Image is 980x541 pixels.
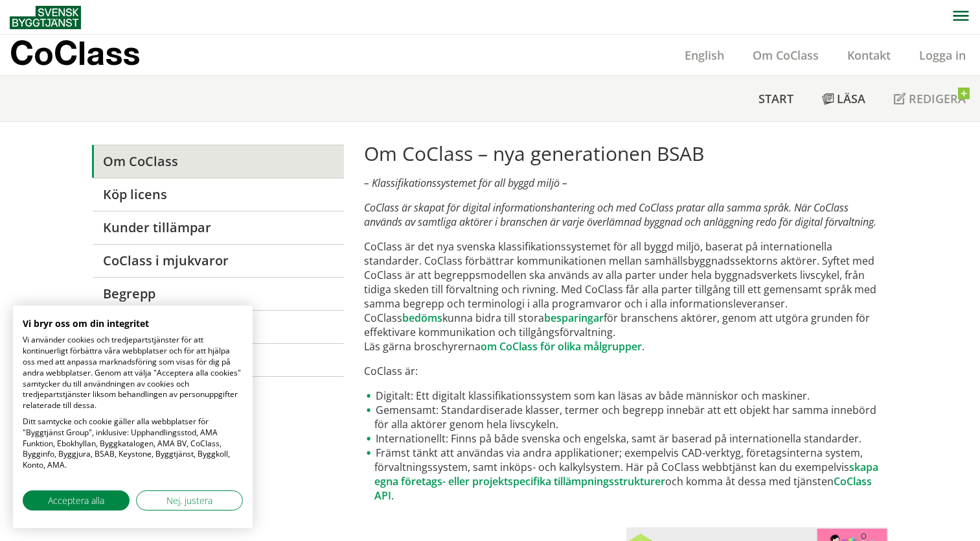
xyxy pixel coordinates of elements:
[738,47,833,63] a: Om CoClass
[364,431,888,446] li: Internationellt: Finns på både svenska och engelska, samt är baserad på internationella standarder.
[92,244,344,277] a: CoClass i mjukvaror
[364,142,888,165] h1: Om CoClass – nya generationen BSAB
[364,389,888,403] li: Digitalt: Ett digitalt klassifikationssystem som kan läsas av både människor och maskiner.
[92,277,344,310] a: Begrepp
[364,176,567,190] em: – Klassifikationssystemet för all byggd miljö –
[364,200,876,229] em: CoClass är skapat för digital informationshantering och med CoClass pratar alla samma språk. När ...
[92,145,344,178] a: Om CoClass
[92,178,344,211] a: Köp licens
[374,474,872,503] a: CoClass API
[23,318,243,330] h2: Vi bryr oss om din integritet
[23,490,130,511] button: Acceptera alla cookies
[364,239,888,354] p: CoClass är det nya svenska klassifikationssystemet för all byggd miljö, baserat på internationell...
[364,364,888,378] p: CoClass är:
[10,45,140,60] p: CoClass
[166,494,212,507] span: Nej, justera
[837,91,865,106] span: Läsa
[23,416,243,471] p: Ditt samtycke och cookie gäller alla webbplatser för "Byggtjänst Group", inklusive: Upphandlingss...
[136,490,243,511] button: Justera cookie preferenser
[905,47,980,63] a: Logga in
[48,494,104,507] span: Acceptera alla
[481,339,642,354] a: om CoClass för olika målgrupper
[544,311,604,325] a: besparingar
[833,47,905,63] a: Kontakt
[23,335,243,411] p: Vi använder cookies och tredjepartstjänster för att kontinuerligt förbättra våra webbplatser och ...
[364,403,888,431] li: Gemensamt: Standardiserade klasser, termer och begrepp innebär att ett objekt har samma innebörd ...
[670,47,738,63] a: English
[10,35,168,75] a: CoClass
[402,311,442,325] a: bedöms
[758,91,793,106] span: Start
[92,211,344,244] a: Kunder tillämpar
[10,6,81,29] img: Svensk Byggtjänst
[808,76,880,121] a: Läsa
[744,76,808,121] a: Start
[374,460,878,488] a: skapa egna företags- eller projektspecifika tillämpningsstrukturer
[364,446,888,503] li: Främst tänkt att användas via andra applikationer; exempelvis CAD-verktyg, företagsinterna system...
